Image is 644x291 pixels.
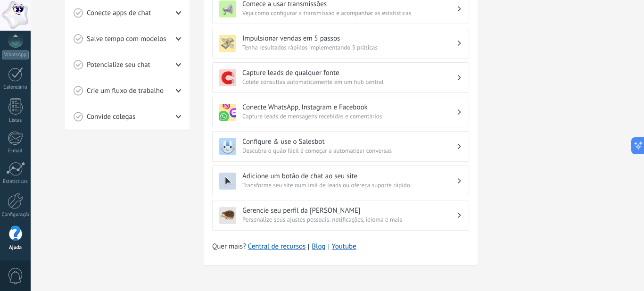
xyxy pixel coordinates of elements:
[87,86,164,96] span: Crie um fluxo de trabalho
[312,242,325,251] a: Blog
[242,206,456,215] h3: Gerencie seu perfil da [PERSON_NAME]
[242,77,456,87] span: Colete consultas automaticamente em um hub central
[2,50,29,59] div: WhatsApp
[242,172,456,181] h3: Adicione um botão de chat ao seu site
[242,8,456,18] span: Veja como configurar a transmissão e acompanhar as estatísticas
[242,43,456,52] span: Tenha resultados rápidos implementando 5 práticas
[242,112,456,121] span: Capture leads de mensagens recebidas e comentários
[242,215,456,224] span: Personalize seus ajustes pessoais: notificações, idioma e mais
[2,117,29,124] div: Listas
[242,34,456,43] h3: Impulsionar vendas em 5 passos
[242,103,456,112] h3: Conecte WhatsApp, Instagram e Facebook
[242,137,456,146] h3: Configure & use o Salesbot
[242,181,456,190] span: Transforme seu site num imã de leads ou ofereça suporte rápido
[242,146,456,156] span: Descubra o quão fácil é começar a automatizar conversas
[87,112,135,122] span: Convide colegas
[87,8,151,18] span: Conecte apps de chat
[87,34,166,44] span: Salve tempo com modelos
[2,84,29,91] div: Calendário
[2,148,29,154] div: E-mail
[242,68,456,77] h3: Capture leads de qualquer fonte
[87,60,150,70] span: Potencialize seu chat
[212,242,356,251] span: Quer mais?
[332,242,356,251] a: Youtube
[2,245,29,251] div: Ajuda
[2,212,29,218] div: Configurações
[248,242,306,251] a: Central de recursos
[2,179,29,185] div: Estatísticas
